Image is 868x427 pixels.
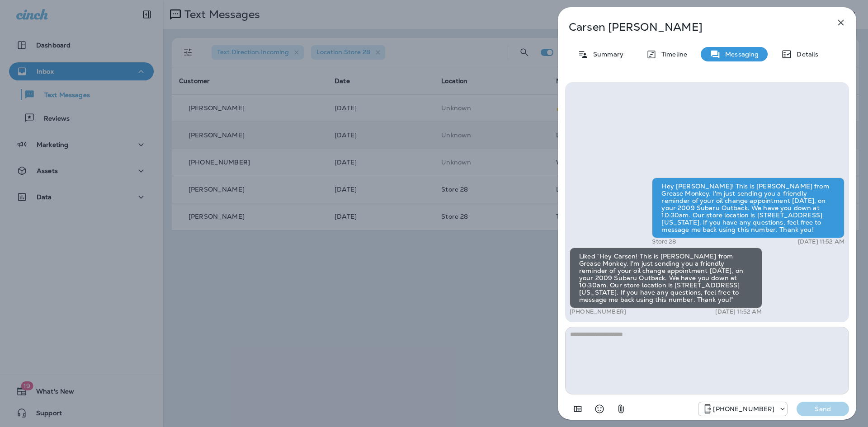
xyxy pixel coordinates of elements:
p: Timeline [657,51,687,58]
p: Carsen [PERSON_NAME] [569,21,816,33]
p: [PHONE_NUMBER] [570,308,626,315]
p: [DATE] 11:52 AM [798,238,844,245]
p: Summary [589,51,623,58]
p: Store 28 [652,238,676,245]
button: Add in a premade template [569,400,587,418]
p: Messaging [721,51,759,58]
div: Liked “Hey Carsen! This is [PERSON_NAME] from Grease Monkey. I'm just sending you a friendly remi... [570,248,762,308]
div: Hey [PERSON_NAME]! This is [PERSON_NAME] from Grease Monkey. I'm just sending you a friendly remi... [652,178,844,238]
p: Details [792,51,818,58]
div: +1 (208) 858-5823 [698,404,787,414]
p: [DATE] 11:52 AM [715,308,762,315]
p: [PHONE_NUMBER] [713,405,774,413]
button: Select an emoji [590,400,609,418]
